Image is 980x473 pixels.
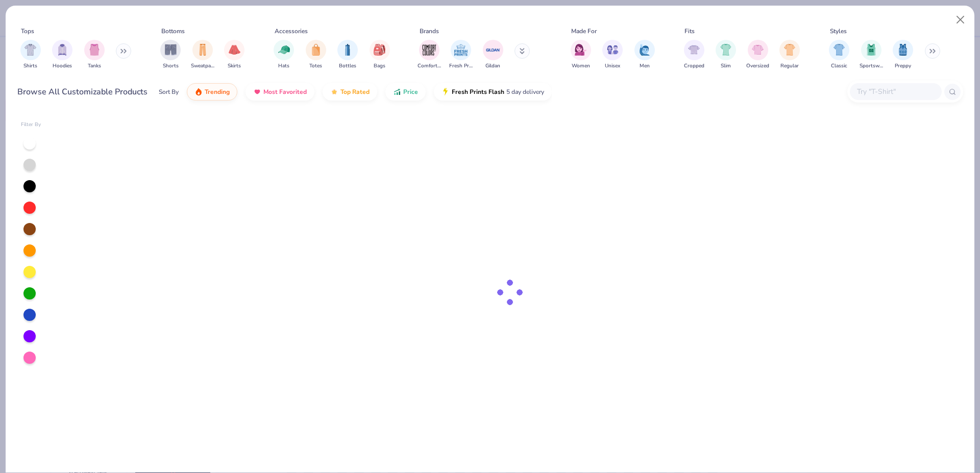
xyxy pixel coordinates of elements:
[374,62,385,70] span: Bags
[274,40,294,70] button: filter button
[275,27,308,36] div: Accessories
[159,87,179,96] div: Sort By
[374,44,385,56] img: Bags Image
[893,40,913,70] button: filter button
[418,40,441,70] div: filter for Comfort Colors
[571,40,591,70] button: filter button
[24,44,36,56] img: Shirts Image
[834,44,845,56] img: Classic Image
[639,44,650,56] img: Men Image
[746,62,769,70] span: Oversized
[860,40,883,70] button: filter button
[684,40,704,70] div: filter for Cropped
[831,62,847,70] span: Classic
[860,62,883,70] span: Sportswear
[684,40,704,70] button: filter button
[784,44,796,56] img: Regular Image
[893,40,913,70] div: filter for Preppy
[84,40,105,70] button: filter button
[274,40,294,70] div: filter for Hats
[571,40,591,70] div: filter for Women
[485,62,500,70] span: Gildan
[829,40,849,70] button: filter button
[21,121,41,129] div: Filter By
[191,40,214,70] div: filter for Sweatpants
[187,83,237,101] button: Trending
[485,42,501,58] img: Gildan Image
[607,44,619,56] img: Unisex Image
[263,88,307,96] span: Most Favorited
[165,44,177,56] img: Shorts Image
[385,83,426,101] button: Price
[571,27,597,36] div: Made For
[163,62,179,70] span: Shorts
[418,62,441,70] span: Comfort Colors
[779,40,800,70] div: filter for Regular
[370,40,390,70] div: filter for Bags
[20,40,41,70] button: filter button
[856,86,935,97] input: Try "T-Shirt"
[339,62,356,70] span: Bottles
[634,40,655,70] button: filter button
[449,40,473,70] div: filter for Fresh Prints
[951,10,970,30] button: Close
[403,88,418,96] span: Price
[572,62,590,70] span: Women
[602,40,623,70] button: filter button
[897,44,909,56] img: Preppy Image
[829,40,849,70] div: filter for Classic
[278,44,290,56] img: Hats Image
[640,62,650,70] span: Men
[323,83,377,101] button: Top Rated
[330,88,338,96] img: TopRated.gif
[684,62,704,70] span: Cropped
[688,44,700,56] img: Cropped Image
[89,44,100,56] img: Tanks Image
[52,40,72,70] button: filter button
[716,40,736,70] button: filter button
[88,62,101,70] span: Tanks
[337,40,358,70] div: filter for Bottles
[420,27,439,36] div: Brands
[160,40,181,70] div: filter for Shorts
[866,44,877,56] img: Sportswear Image
[194,88,203,96] img: trending.gif
[52,40,72,70] div: filter for Hoodies
[246,83,314,101] button: Most Favorited
[602,40,623,70] div: filter for Unisex
[830,27,847,36] div: Styles
[21,27,34,36] div: Tops
[306,40,326,70] div: filter for Totes
[309,62,322,70] span: Totes
[23,62,37,70] span: Shirts
[20,40,41,70] div: filter for Shirts
[418,40,441,70] button: filter button
[306,40,326,70] button: filter button
[634,40,655,70] div: filter for Men
[228,62,241,70] span: Skirts
[370,40,390,70] button: filter button
[57,44,68,56] img: Hoodies Image
[746,40,769,70] button: filter button
[575,44,586,56] img: Women Image
[17,86,148,98] div: Browse All Customizable Products
[160,40,181,70] button: filter button
[449,62,473,70] span: Fresh Prints
[278,62,289,70] span: Hats
[483,40,503,70] div: filter for Gildan
[84,40,105,70] div: filter for Tanks
[483,40,503,70] button: filter button
[253,88,261,96] img: most_fav.gif
[161,27,185,36] div: Bottoms
[746,40,769,70] div: filter for Oversized
[720,44,731,56] img: Slim Image
[716,40,736,70] div: filter for Slim
[860,40,883,70] div: filter for Sportswear
[453,42,469,58] img: Fresh Prints Image
[605,62,620,70] span: Unisex
[779,40,800,70] button: filter button
[434,83,552,101] button: Fresh Prints Flash5 day delivery
[337,40,358,70] button: filter button
[684,27,695,36] div: Fits
[197,44,208,56] img: Sweatpants Image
